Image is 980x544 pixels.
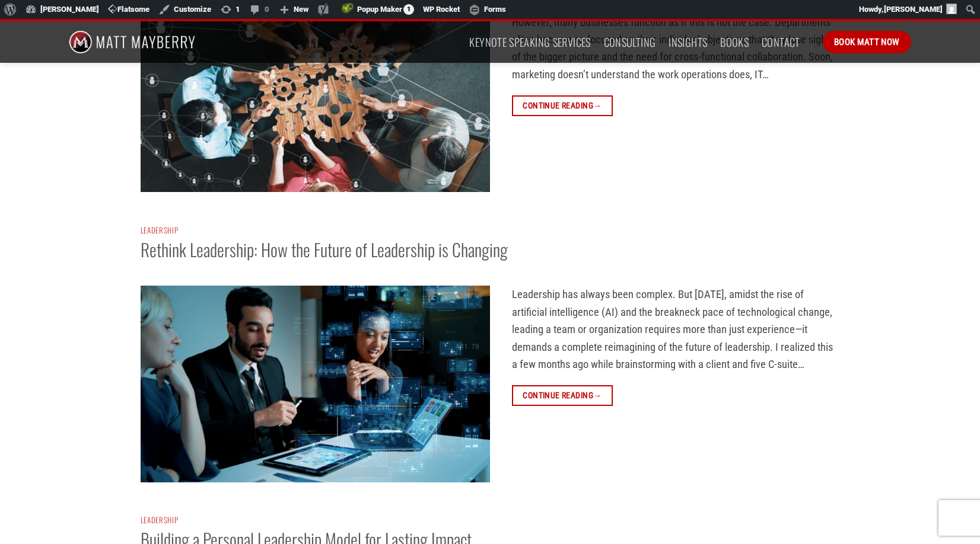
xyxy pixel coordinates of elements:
span: → [593,389,602,402]
span: Book Matt Now [834,35,900,49]
a: Leadership [141,225,178,236]
a: Continue reading→ [512,95,613,116]
a: Books [720,31,749,53]
a: Continue reading→ [512,385,613,406]
a: Keynote Speaking Services [469,31,590,53]
a: Insights [669,31,707,53]
a: Contact [762,31,800,53]
a: Rethink Leadership: How the Future of Leadership is Changing [141,236,508,263]
a: Book Matt Now [823,31,911,53]
img: Matt Mayberry [69,21,195,63]
span: → [593,99,602,112]
img: future of leadership [141,286,490,482]
span: 1 [403,4,414,15]
span: [PERSON_NAME] [884,5,943,14]
p: Leadership has always been complex. But [DATE], amidst the rise of artificial intelligence (AI) a... [141,286,839,373]
a: Leadership [141,514,178,526]
a: Consulting [604,31,656,53]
